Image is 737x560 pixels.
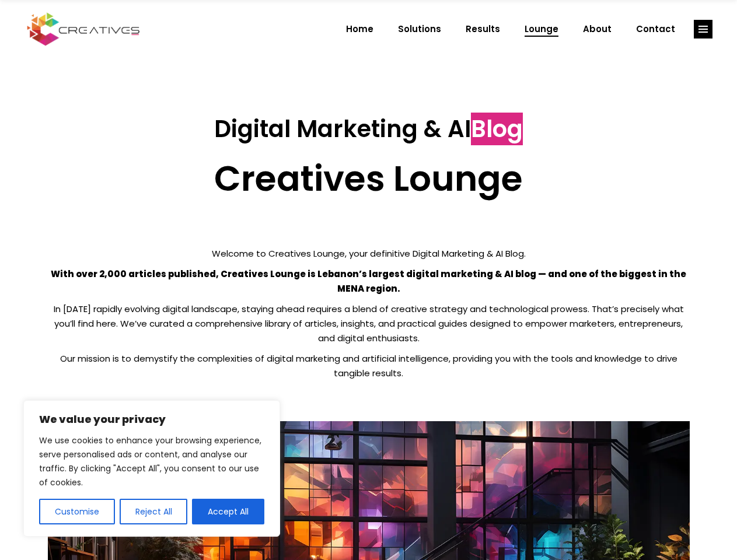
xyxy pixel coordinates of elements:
[48,302,690,345] p: In [DATE] rapidly evolving digital landscape, staying ahead requires a blend of creative strategy...
[694,20,712,38] a: link
[624,14,687,44] a: Contact
[120,499,188,524] button: Reject All
[398,14,441,44] span: Solutions
[466,14,500,44] span: Results
[48,115,690,143] h3: Digital Marketing & AI
[334,14,386,44] a: Home
[471,113,523,145] span: Blog
[48,157,690,199] h2: Creatives Lounge
[583,14,612,44] span: About
[346,14,373,44] span: Home
[51,268,686,295] strong: With over 2,000 articles published, Creatives Lounge is Lebanon’s largest digital marketing & AI ...
[453,14,512,44] a: Results
[39,433,264,489] p: We use cookies to enhance your browsing experience, serve personalised ads or content, and analys...
[39,499,115,524] button: Customise
[636,14,675,44] span: Contact
[386,14,453,44] a: Solutions
[39,412,264,426] p: We value your privacy
[192,499,264,524] button: Accept All
[48,246,690,261] p: Welcome to Creatives Lounge, your definitive Digital Marketing & AI Blog.
[525,14,558,44] span: Lounge
[571,14,624,44] a: About
[25,11,142,47] img: Creatives
[512,14,571,44] a: Lounge
[23,400,280,537] div: We value your privacy
[48,351,690,380] p: Our mission is to demystify the complexities of digital marketing and artificial intelligence, pr...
